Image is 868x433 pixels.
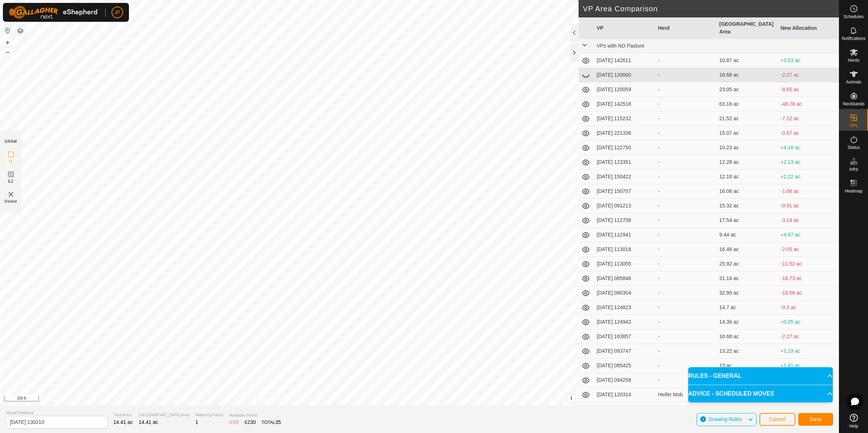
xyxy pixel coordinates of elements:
[717,315,778,329] td: 14.36 ac
[717,257,778,271] td: 25.92 ac
[594,199,655,213] td: [DATE] 091213
[5,139,17,144] div: DRAW
[8,179,14,184] span: EZ
[849,167,858,171] span: Infra
[658,187,714,195] div: -
[594,68,655,82] td: [DATE] 120000
[658,333,714,340] div: -
[717,53,778,68] td: 10.87 ac
[594,82,655,97] td: [DATE] 120059
[594,300,655,315] td: [DATE] 124823
[778,344,839,359] td: +1.19 ac
[594,170,655,184] td: [DATE] 150422
[3,48,12,56] button: –
[594,53,655,68] td: [DATE] 142611
[597,43,645,49] span: VPs with NO Pasture
[658,347,714,355] div: -
[594,242,655,257] td: [DATE] 113018
[139,412,190,418] span: [GEOGRAPHIC_DATA] Area
[846,80,861,84] span: Animals
[594,315,655,329] td: [DATE] 124942
[658,289,714,297] div: -
[3,38,12,47] button: +
[594,388,655,402] td: [DATE] 120314
[658,260,714,268] div: -
[717,141,778,155] td: 10.23 ac
[717,329,778,344] td: 16.68 ac
[778,184,839,199] td: -1.66 ac
[717,286,778,300] td: 32.99 ac
[778,68,839,82] td: -2.27 ac
[717,213,778,228] td: 17.54 ac
[778,242,839,257] td: -2.05 ac
[229,418,239,426] div: IZ
[571,395,572,401] span: i
[594,271,655,286] td: [DATE] 085846
[658,246,714,253] div: -
[717,184,778,199] td: 16.06 ac
[778,329,839,344] td: -2.27 ac
[5,199,17,204] span: Delete
[233,419,239,425] span: 19
[594,126,655,141] td: [DATE] 221336
[847,145,860,150] span: Status
[594,155,655,170] td: [DATE] 123351
[594,112,655,126] td: [DATE] 115232
[709,416,742,422] span: Drawing Rules
[717,68,778,82] td: 16.68 ac
[658,391,714,398] div: Heifer Mob
[778,300,839,315] td: -0.3 ac
[717,155,778,170] td: 12.28 ac
[717,170,778,184] td: 12.18 ac
[594,17,655,39] th: VP
[250,419,256,425] span: 30
[839,411,868,431] a: Help
[717,359,778,373] td: 13 ac
[717,242,778,257] td: 16.46 ac
[195,419,198,425] span: 1
[717,344,778,359] td: 13.22 ac
[3,26,12,35] button: Reset Map
[658,129,714,137] div: -
[778,257,839,271] td: -11.52 ac
[798,413,833,426] button: Save
[717,228,778,242] td: 9.44 ac
[261,418,281,426] div: TOTAL
[583,4,839,13] h2: VP Area Comparison
[778,112,839,126] td: -7.12 ac
[113,419,133,425] span: 14.41 ac
[594,184,655,199] td: [DATE] 150707
[594,213,655,228] td: [DATE] 112708
[778,213,839,228] td: -3.14 ac
[275,419,281,425] span: 35
[842,36,865,41] span: Notifications
[296,396,318,402] a: Contact Us
[594,286,655,300] td: [DATE] 090304
[778,286,839,300] td: -18.58 ac
[594,359,655,373] td: [DATE] 085425
[778,170,839,184] td: +2.22 ac
[658,86,714,93] div: -
[717,126,778,141] td: 15.07 ac
[9,159,13,164] span: IZ
[658,115,714,122] div: -
[658,275,714,282] div: -
[810,416,822,422] span: Save
[658,216,714,224] div: -
[658,304,714,311] div: -
[778,199,839,213] td: -0.91 ac
[658,144,714,151] div: -
[759,413,795,426] button: Cancel
[778,141,839,155] td: +4.18 ac
[594,257,655,271] td: [DATE] 113055
[655,17,717,39] th: Herd
[7,190,15,199] img: VP
[9,6,100,19] img: Gallagher Logo
[688,367,833,385] p-accordion-header: RULES - GENERAL
[849,124,857,128] span: VPs
[778,97,839,112] td: -48.78 ac
[843,15,864,19] span: Schedules
[717,112,778,126] td: 21.52 ac
[778,271,839,286] td: -16.73 ac
[688,389,774,398] span: ADVICE - SCHEDULED MOVES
